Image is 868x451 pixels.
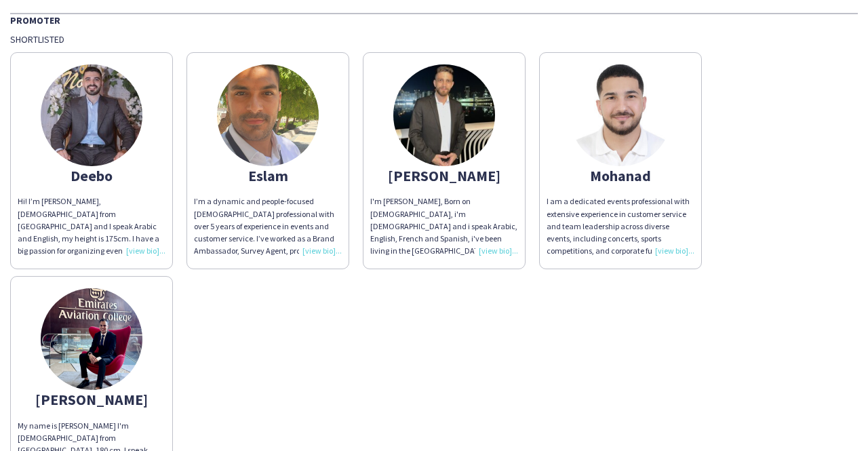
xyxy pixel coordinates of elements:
[41,288,142,390] img: thumb-3125ed1f-04ce-49f8-a0d5-548e8f63ebc6.jpg
[370,195,518,257] div: I'm [PERSON_NAME], Born on [DEMOGRAPHIC_DATA], i'm [DEMOGRAPHIC_DATA] and i speak Arabic, English...
[194,195,342,257] div: I’m a dynamic and people-focused [DEMOGRAPHIC_DATA] professional with over 5 years of experience ...
[41,64,142,166] img: thumb-67759ba612905.jpg
[217,64,319,166] img: thumb-817f14b3-da4e-4510-bfd5-68b3a813eea2.jpg
[570,64,671,166] img: thumb-6486d48e7f07f.jpeg
[393,64,495,166] img: thumb-6809ffec8e2e1.jpeg
[10,13,858,26] div: Promoter
[18,170,165,182] div: Deebo
[10,33,858,45] div: Shortlisted
[547,195,694,257] div: I am a dedicated events professional with extensive experience in customer service and team leade...
[370,170,518,182] div: [PERSON_NAME]
[547,170,694,182] div: Mohanad
[18,393,165,406] div: [PERSON_NAME]
[194,170,342,182] div: Eslam
[18,195,165,257] div: Hi! I’m [PERSON_NAME], [DEMOGRAPHIC_DATA] from [GEOGRAPHIC_DATA] and I speak Arabic and English, ...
